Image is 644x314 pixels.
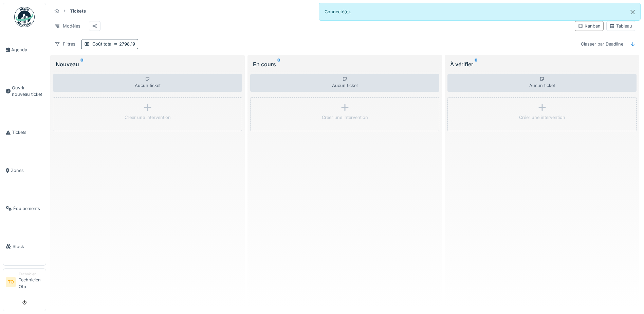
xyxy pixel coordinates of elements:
[92,41,135,47] div: Coût total
[319,3,641,21] div: Connecté(e).
[447,74,637,92] div: Aucun ticket
[3,69,46,114] a: Ouvrir nouveau ticket
[3,152,46,190] a: Zones
[11,47,43,53] span: Agenda
[112,41,135,47] span: 2798.19
[13,243,43,250] span: Stock
[3,227,46,265] a: Stock
[19,272,43,277] div: Technicien
[609,23,632,29] div: Tableau
[519,114,565,121] div: Créer une intervention
[52,21,84,31] div: Modèles
[12,129,43,136] span: Tickets
[3,189,46,227] a: Équipements
[253,60,437,68] div: En cours
[6,272,43,294] a: TO TechnicienTechnicien Otb
[13,205,43,212] span: Équipements
[53,74,242,92] div: Aucun ticket
[250,74,439,92] div: Aucun ticket
[578,23,601,29] div: Kanban
[277,60,280,68] sup: 0
[14,7,35,27] img: Badge_color-CXgf-gQk.svg
[450,60,634,68] div: À vérifier
[67,8,89,14] strong: Tickets
[52,39,78,49] div: Filtres
[56,60,239,68] div: Nouveau
[12,85,43,98] span: Ouvrir nouveau ticket
[625,3,640,21] button: Close
[80,60,84,68] sup: 0
[3,114,46,152] a: Tickets
[475,60,478,68] sup: 0
[578,39,626,49] div: Classer par Deadline
[322,114,368,121] div: Créer une intervention
[11,167,43,174] span: Zones
[19,272,43,293] li: Technicien Otb
[3,31,46,69] a: Agenda
[125,114,171,121] div: Créer une intervention
[6,277,16,287] li: TO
